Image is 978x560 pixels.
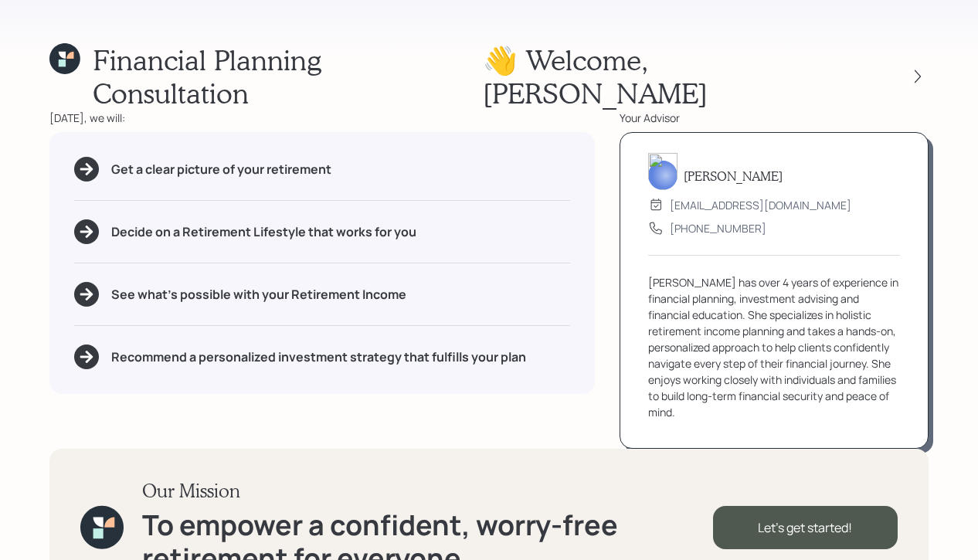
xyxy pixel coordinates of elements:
[670,197,851,213] div: [EMAIL_ADDRESS][DOMAIN_NAME]
[111,162,331,177] h5: Get a clear picture of your retirement
[483,43,879,110] h1: 👋 Welcome , [PERSON_NAME]
[49,110,595,126] div: [DATE], we will:
[111,350,526,365] h5: Recommend a personalized investment strategy that fulfills your plan
[670,220,766,236] div: [PHONE_NUMBER]
[111,225,416,239] h5: Decide on a Retirement Lifestyle that works for you
[93,43,483,110] h1: Financial Planning Consultation
[713,506,898,549] div: Let's get started!
[142,480,712,502] h3: Our Mission
[648,153,677,190] img: aleksandra-headshot.png
[620,110,929,126] div: Your Advisor
[648,274,900,420] div: [PERSON_NAME] has over 4 years of experience in financial planning, investment advising and finan...
[684,168,783,183] h5: [PERSON_NAME]
[111,287,406,302] h5: See what's possible with your Retirement Income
